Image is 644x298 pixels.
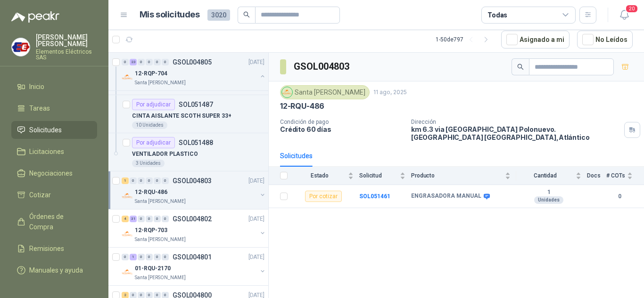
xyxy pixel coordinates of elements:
[162,177,169,184] div: 0
[146,59,153,65] div: 0
[248,177,264,185] p: [DATE]
[29,103,50,113] span: Tareas
[135,236,186,243] p: Santa [PERSON_NAME]
[280,85,370,99] div: Santa [PERSON_NAME]
[122,266,133,278] img: Company Logo
[135,188,167,197] p: 12-RQU-486
[122,254,129,260] div: 0
[122,251,266,282] a: 0 1 0 0 0 0 GSOL004801[DATE] Company Logo01-RQU-2170Santa [PERSON_NAME]
[280,119,404,125] p: Condición de pago
[411,172,503,179] span: Producto
[207,9,230,21] span: 3020
[280,151,313,161] div: Solicitudes
[122,175,266,205] a: 1 0 0 0 0 0 GSOL004803[DATE] Company Logo12-RQU-486Santa [PERSON_NAME]
[135,69,167,78] p: 12-RQP-704
[154,177,161,184] div: 0
[122,213,266,243] a: 4 31 0 0 0 0 GSOL004802[DATE] Company Logo12-RQP-703Santa [PERSON_NAME]
[29,125,62,135] span: Solicitudes
[11,164,97,182] a: Negociaciones
[179,139,213,146] p: SOL051488
[606,172,625,179] span: # COTs
[436,32,494,47] div: 1 - 50 de 797
[29,146,64,157] span: Licitaciones
[11,208,97,236] a: Órdenes de Compra
[293,167,359,185] th: Estado
[29,168,73,178] span: Negociaciones
[11,11,59,23] img: Logo peakr
[282,87,292,97] img: Company Logo
[12,38,30,56] img: Company Logo
[29,265,83,275] span: Manuales y ayuda
[36,49,97,60] p: Elementos Eléctricos SAS
[108,95,268,133] a: Por adjudicarSOL051487CINTA AISLANTE SCOTH SUPER 33+10 Unidades
[173,177,212,184] p: GSOL004803
[359,193,390,200] a: SOL051461
[411,193,481,200] b: ENGRASADORA MANUAL
[243,11,250,18] span: search
[135,79,186,87] p: Santa [PERSON_NAME]
[138,177,145,184] div: 0
[146,216,153,222] div: 0
[11,143,97,161] a: Licitaciones
[411,167,516,185] th: Producto
[516,167,587,185] th: Cantidad
[146,177,153,184] div: 0
[130,254,137,260] div: 1
[294,59,351,74] h3: GSOL004803
[122,56,266,87] a: 0 23 0 0 0 0 GSOL004805[DATE] Company Logo12-RQP-704Santa [PERSON_NAME]
[154,59,161,65] div: 0
[373,88,407,97] p: 11 ago, 2025
[516,172,574,179] span: Cantidad
[293,172,346,179] span: Estado
[29,243,64,254] span: Remisiones
[517,64,524,70] span: search
[411,125,620,141] p: km 6.3 via [GEOGRAPHIC_DATA] Polonuevo. [GEOGRAPHIC_DATA] [GEOGRAPHIC_DATA] , Atlántico
[516,189,581,196] b: 1
[154,254,161,260] div: 0
[154,216,161,222] div: 0
[132,137,175,148] div: Por adjudicar
[135,226,167,235] p: 12-RQP-703
[280,101,324,111] p: 12-RQU-486
[108,133,268,171] a: Por adjudicarSOL051488VENTILADOR PLASTICO3 Unidades
[625,4,638,13] span: 20
[135,274,186,282] p: Santa [PERSON_NAME]
[179,101,213,108] p: SOL051487
[135,264,171,273] p: 01-RQU-2170
[173,216,212,222] p: GSOL004802
[11,78,97,96] a: Inicio
[138,254,145,260] div: 0
[29,190,51,200] span: Cotizar
[616,7,633,24] button: 20
[29,81,44,92] span: Inicio
[130,216,137,222] div: 31
[132,160,165,167] div: 3 Unidades
[501,31,570,48] button: Asignado a mi
[11,261,97,279] a: Manuales y ayuda
[248,253,264,262] p: [DATE]
[359,172,398,179] span: Solicitud
[132,112,231,121] p: CINTA AISLANTE SCOTH SUPER 33+
[130,177,137,184] div: 0
[411,119,620,125] p: Dirección
[146,254,153,260] div: 0
[11,99,97,117] a: Tareas
[122,59,129,65] div: 0
[162,59,169,65] div: 0
[487,10,507,20] div: Todas
[305,191,342,202] div: Por cotizar
[11,121,97,139] a: Solicitudes
[534,196,563,204] div: Unidades
[577,31,633,48] button: No Leídos
[587,167,606,185] th: Docs
[162,216,169,222] div: 0
[138,59,145,65] div: 0
[140,8,200,22] h1: Mis solicitudes
[11,186,97,204] a: Cotizar
[11,240,97,258] a: Remisiones
[122,190,133,201] img: Company Logo
[122,72,133,83] img: Company Logo
[132,150,198,159] p: VENTILADOR PLASTICO
[138,216,145,222] div: 0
